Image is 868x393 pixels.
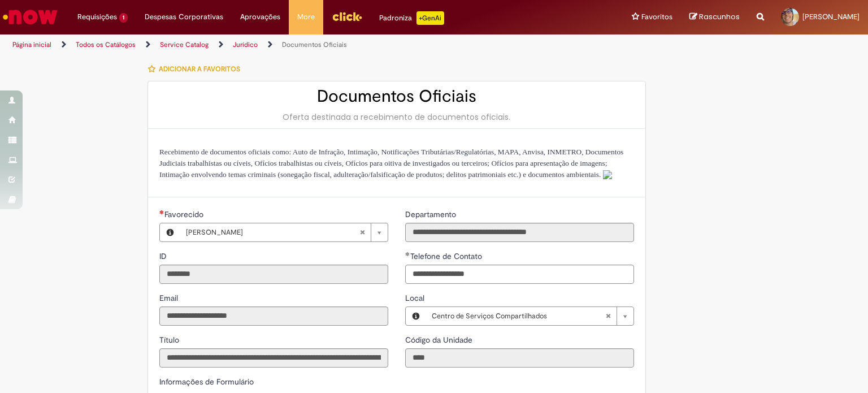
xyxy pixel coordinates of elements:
span: Recebimento de documentos oficiais como: Auto de Infração, Intimação, Notificações Tributárias/Re... [159,148,623,179]
a: [PERSON_NAME]Limpar campo Favorecido [180,223,388,241]
abbr: Limpar campo Local [600,307,617,325]
input: Título [159,348,388,368]
span: [PERSON_NAME] [186,223,359,241]
div: Oferta destinada a recebimento de documentos oficiais. [159,111,634,123]
label: Somente leitura - ID [159,251,169,262]
button: Local, Visualizar este registro Centro de Serviços Compartilhados [406,307,426,325]
span: Necessários - Favorecido [164,209,206,219]
img: ServiceNow [1,6,59,28]
abbr: Limpar campo Favorecido [354,223,371,241]
a: Jurídico [233,40,258,49]
a: Centro de Serviços CompartilhadosLimpar campo Local [426,307,633,325]
span: Obrigatório Preenchido [405,252,410,256]
span: 1 [119,13,128,23]
input: Departamento [405,223,634,242]
span: More [297,11,315,23]
span: [PERSON_NAME] [802,12,860,21]
span: Somente leitura - Email [159,293,180,303]
span: Aprovações [240,11,280,23]
span: Telefone de Contato [410,251,484,261]
label: Somente leitura - Email [159,292,180,304]
label: Somente leitura - Código da Unidade [405,334,475,346]
label: Somente leitura - Título [159,334,181,346]
a: Todos os Catálogos [76,40,136,49]
a: Documentos Oficiais [282,40,347,49]
p: +GenAi [416,11,444,25]
input: Telefone de Contato [405,265,634,284]
input: Código da Unidade [405,348,634,368]
img: click_logo_yellow_360x200.png [332,8,362,25]
a: Rascunhos [689,12,740,23]
span: Centro de Serviços Compartilhados [432,307,605,325]
div: Padroniza [379,11,444,25]
span: Somente leitura - Código da Unidade [405,335,475,345]
span: Favoritos [641,11,672,23]
a: Página inicial [12,40,51,49]
span: Despesas Corporativas [145,11,223,23]
span: Adicionar a Favoritos [159,64,240,74]
ul: Trilhas de página [8,34,570,55]
button: Adicionar a Favoritos [147,57,246,81]
h2: Documentos Oficiais [159,87,634,106]
span: Rascunhos [699,11,740,22]
span: Local [405,293,427,303]
label: Somente leitura - Departamento [405,209,458,220]
button: Favorecido, Visualizar este registro Pedro Henrique De Oliveira Alves [160,223,180,241]
input: Email [159,306,388,326]
span: Obrigatório Preenchido [159,210,164,214]
input: ID [159,265,388,284]
span: Requisições [77,11,117,23]
img: sys_attachment.do [603,170,612,179]
span: Somente leitura - Departamento [405,209,458,219]
span: Somente leitura - Título [159,335,181,345]
label: Informações de Formulário [159,377,254,387]
a: Service Catalog [160,40,209,49]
